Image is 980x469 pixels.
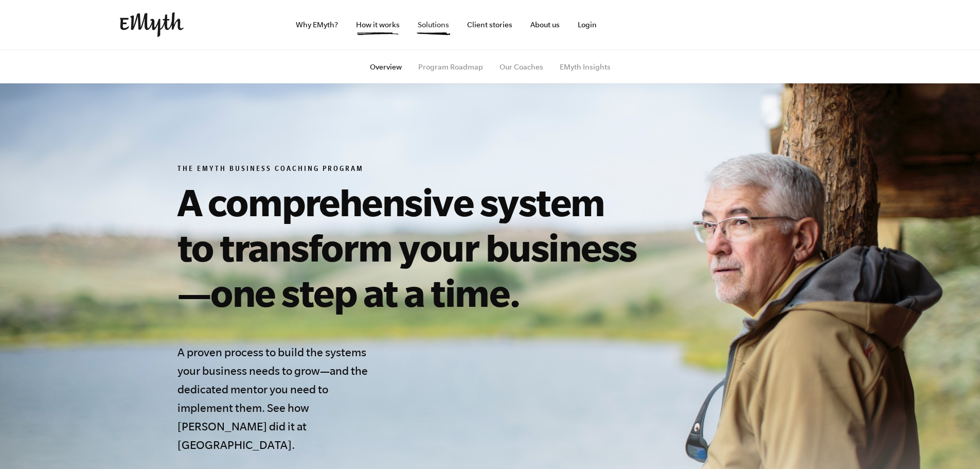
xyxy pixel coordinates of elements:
iframe: Embedded CTA [639,13,747,36]
a: EMyth Insights [560,63,611,71]
iframe: Chat Widget [929,420,980,469]
a: Overview [370,63,402,71]
iframe: Embedded CTA [753,13,861,36]
a: Our Coaches [500,63,543,71]
h6: The EMyth Business Coaching Program [177,165,647,175]
img: EMyth [120,12,184,37]
a: Program Roadmap [418,63,483,71]
h1: A comprehensive system to transform your business—one step at a time. [177,179,647,315]
h4: A proven process to build the systems your business needs to grow—and the dedicated mentor you ne... [177,343,375,454]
